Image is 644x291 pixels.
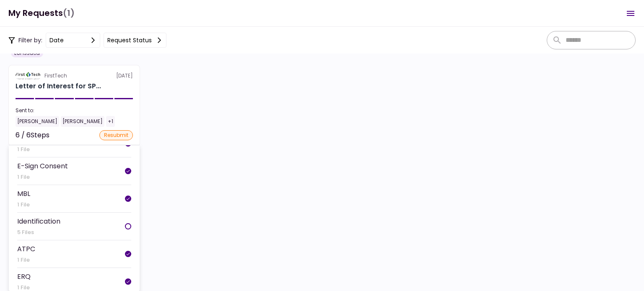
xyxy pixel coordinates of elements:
[16,107,133,114] div: Sent to:
[49,36,64,45] div: date
[17,161,68,171] div: E-Sign Consent
[104,33,166,48] button: Request status
[17,256,35,264] div: 1 File
[17,173,68,181] div: 1 File
[16,116,59,127] div: [PERSON_NAME]
[17,145,74,154] div: 1 File
[16,130,49,140] div: 6 / 6 Steps
[46,33,100,48] button: date
[17,216,60,227] div: Identification
[621,3,641,23] button: Open menu
[99,130,133,140] div: resubmit
[17,271,31,282] div: ERQ
[17,201,30,209] div: 1 File
[17,244,35,254] div: ATPC
[16,72,41,80] img: Partner logo
[17,228,60,237] div: 5 Files
[17,188,30,199] div: MBL
[16,81,101,91] div: Letter of Interest for SPECIALTY PROPERTIES LLC 1151-B Hospital Way Pocatello
[8,5,75,22] h1: My Requests
[106,116,115,127] div: +1
[16,72,133,80] div: [DATE]
[8,33,166,48] div: Filter by:
[61,116,104,127] div: [PERSON_NAME]
[63,5,75,22] span: (1)
[44,72,67,80] div: FirstTech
